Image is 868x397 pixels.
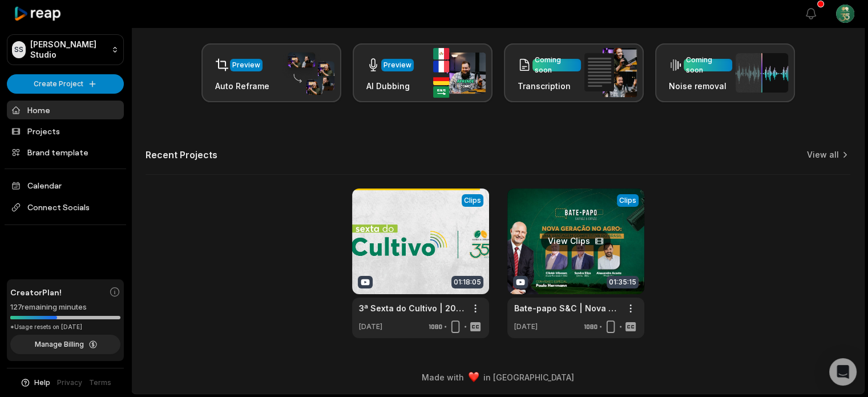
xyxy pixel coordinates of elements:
[736,53,788,93] img: noise_removal.png
[514,302,619,314] a: Bate-papo S&C | Nova Geração no Agro: uma vantagem competitiva do [GEOGRAPHIC_DATA]
[10,323,120,331] div: *Usage resets on [DATE]
[282,51,334,95] img: auto_reframe.png
[7,176,124,195] a: Calendar
[232,60,260,70] div: Preview
[10,302,120,313] div: 127 remaining minutes
[89,378,111,388] a: Terms
[829,358,857,386] div: Open Intercom Messenger
[359,302,464,314] a: 3ª Sexta do Cultivo | 2025
[669,80,732,92] h3: Noise removal
[518,80,581,92] h3: Transcription
[10,335,120,354] button: Manage Billing
[7,197,124,218] span: Connect Socials
[34,378,50,388] span: Help
[686,55,730,75] div: Coming soon
[57,378,82,388] a: Privacy
[383,60,411,70] div: Preview
[10,286,62,298] span: Creator Plan!
[215,80,269,92] h3: Auto Reframe
[142,371,854,383] div: Made with in [GEOGRAPHIC_DATA]
[12,41,26,58] div: SS
[146,149,217,161] h2: Recent Projects
[7,101,124,119] a: Home
[584,48,637,97] img: transcription.png
[7,143,124,162] a: Brand template
[807,149,839,161] a: View all
[30,39,107,60] p: [PERSON_NAME] Studio
[7,74,124,94] button: Create Project
[366,80,414,92] h3: AI Dubbing
[469,372,479,382] img: heart emoji
[433,48,486,98] img: ai_dubbing.png
[535,55,579,75] div: Coming soon
[7,122,124,141] a: Projects
[20,378,50,388] button: Help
